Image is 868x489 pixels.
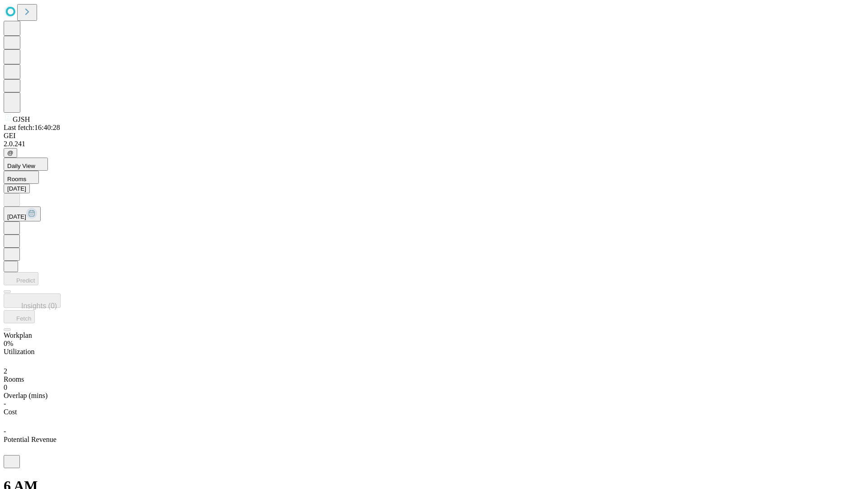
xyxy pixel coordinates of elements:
div: 2.0.241 [4,140,864,148]
span: Potential Revenue [4,436,57,443]
button: [DATE] [4,184,30,193]
button: Insights (0) [4,293,61,308]
span: 2 [4,367,7,375]
span: GJSH [13,115,30,123]
button: Predict [4,272,38,285]
span: - [4,427,6,435]
span: [DATE] [7,213,26,220]
span: Daily View [7,163,35,169]
span: Overlap (mins) [4,392,47,399]
span: Last fetch: 16:40:28 [4,124,60,131]
button: Rooms [4,171,39,184]
div: GEI [4,132,864,140]
span: Rooms [7,176,26,182]
button: Fetch [4,310,35,323]
button: @ [4,148,17,158]
span: Insights (0) [21,302,57,310]
span: @ [7,149,14,156]
span: 0% [4,340,13,347]
span: Workplan [4,331,32,339]
span: - [4,400,6,407]
button: Daily View [4,158,48,171]
span: Cost [4,408,17,416]
button: [DATE] [4,206,41,221]
span: Utilization [4,348,34,355]
span: 0 [4,384,7,391]
span: Rooms [4,375,24,383]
